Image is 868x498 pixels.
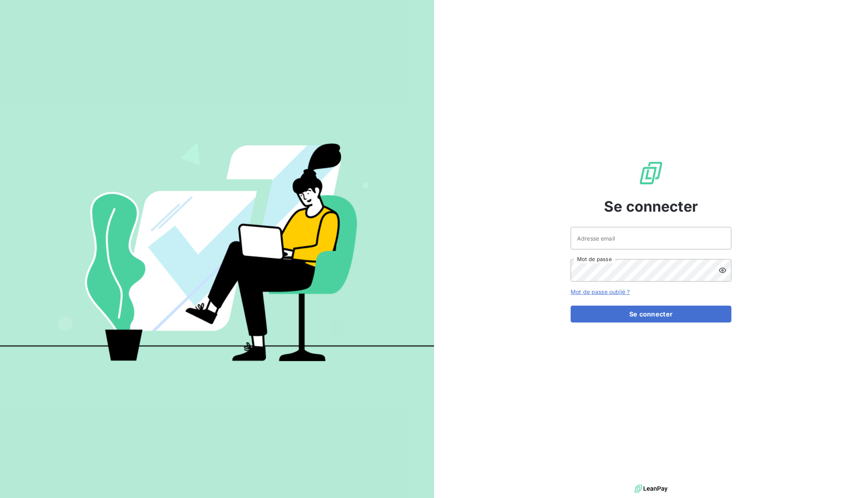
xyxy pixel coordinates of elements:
[638,160,664,186] img: Logo LeanPay
[571,288,630,295] a: Mot de passe oublié ?
[604,196,698,217] span: Se connecter
[635,483,667,495] img: logo
[571,306,731,322] button: Se connecter
[571,227,731,249] input: placeholder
